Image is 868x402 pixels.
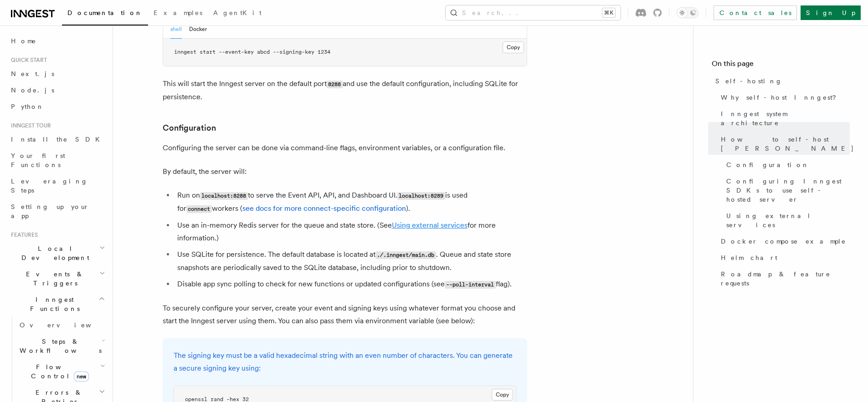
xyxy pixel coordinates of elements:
[175,278,527,291] li: Disable app sync polling to check for new functions or updated configurations (see flag).
[723,173,850,208] a: Configuring Inngest SDKs to use self-hosted server
[62,3,148,25] a: Documentation
[74,371,89,382] span: new
[717,249,850,266] a: Helm chart
[208,3,267,25] a: AgentKit
[677,7,699,18] button: Toggle dark mode
[721,135,854,153] span: How to self-host [PERSON_NAME]
[712,58,850,73] h4: On this page
[446,5,621,20] button: Search...⌘K
[503,41,524,53] button: Copy
[163,142,527,154] p: Configuring the server can be done via command-line flags, environment variables, or a configurat...
[7,240,107,266] button: Local Development
[7,66,107,82] a: Next.js
[11,103,44,110] span: Python
[717,106,850,131] a: Inngest system architecture
[11,152,65,168] span: Your first Functions
[726,177,850,204] span: Configuring Inngest SDKs to use self-hosted server
[714,5,797,20] a: Contact sales
[170,20,182,39] button: shell
[712,73,850,89] a: Self-hosting
[801,5,861,20] a: Sign Up
[148,3,208,25] a: Examples
[721,253,777,262] span: Helm chart
[16,333,107,359] button: Steps & Workflows
[186,205,212,213] code: connect
[721,270,850,288] span: Roadmap & feature requests
[397,192,445,200] code: localhost:8289
[717,131,850,157] a: How to self-host [PERSON_NAME]
[726,160,809,169] span: Configuration
[7,148,107,173] a: Your first Functions
[717,89,850,106] a: Why self-host Inngest?
[721,93,842,102] span: Why self-host Inngest?
[189,20,207,39] button: Docker
[602,8,615,17] kbd: ⌘K
[7,56,47,64] span: Quick start
[175,248,527,274] li: Use SQLite for persistence. The default database is located at . Queue and state store snapshots ...
[175,189,527,215] li: Run on to serve the Event API, API, and Dashboard UI. is used for workers ( ).
[163,165,527,178] p: By default, the server will:
[7,98,107,115] a: Python
[492,389,513,401] button: Copy
[242,204,406,213] a: see docs for more connect-specific configuration
[163,302,527,327] p: To securely configure your server, create your event and signing keys using whatever format you c...
[7,173,107,198] a: Leveraging Steps
[16,359,107,384] button: Flow Controlnew
[7,295,98,313] span: Inngest Functions
[16,317,107,333] a: Overview
[11,136,105,143] span: Install the SDK
[11,36,36,46] span: Home
[11,70,54,77] span: Next.js
[163,77,527,103] p: This will start the Inngest server on the default port and use the default configuration, includi...
[175,219,527,244] li: Use an in-memory Redis server for the queue and state store. (See for more information.)
[174,349,516,375] p: The signing key must be a valid hexadecimal string with an even number of characters. You can gen...
[11,178,88,194] span: Leveraging Steps
[174,49,330,55] span: inngest start --event-key abcd --signing-key 1234
[213,9,262,16] span: AgentKit
[721,237,846,246] span: Docker compose example
[11,203,89,219] span: Setting up your app
[392,221,467,229] a: Using external services
[717,233,850,249] a: Docker compose example
[723,208,850,233] a: Using external services
[154,9,202,16] span: Examples
[723,157,850,173] a: Configuration
[7,33,107,49] a: Home
[67,9,143,16] span: Documentation
[717,266,850,291] a: Roadmap & feature requests
[445,281,496,289] code: --poll-interval
[715,76,782,86] span: Self-hosting
[16,362,100,381] span: Flow Control
[200,192,248,200] code: localhost:8288
[16,337,102,355] span: Steps & Workflows
[7,82,107,98] a: Node.js
[11,87,54,94] span: Node.js
[375,251,436,259] code: ./.inngest/main.db
[7,244,99,262] span: Local Development
[726,211,850,229] span: Using external services
[7,270,99,288] span: Events & Triggers
[7,266,107,291] button: Events & Triggers
[7,291,107,317] button: Inngest Functions
[7,198,107,224] a: Setting up your app
[7,131,107,148] a: Install the SDK
[7,231,38,239] span: Features
[7,122,51,129] span: Inngest tour
[721,109,850,127] span: Inngest system architecture
[163,122,216,134] a: Configuration
[327,81,343,88] code: 8288
[20,321,113,329] span: Overview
